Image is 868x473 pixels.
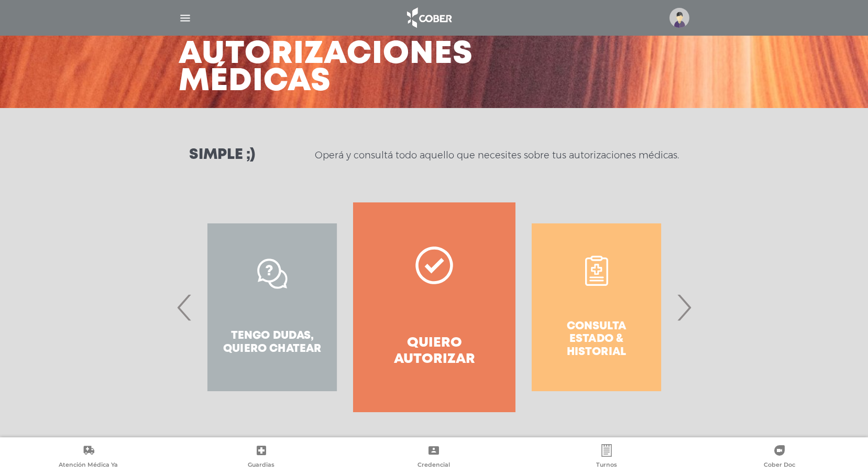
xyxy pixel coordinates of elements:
span: Atención Médica Ya [59,461,118,470]
a: Atención Médica Ya [2,444,175,471]
img: logo_cober_home-white.png [401,5,456,30]
span: Cober Doc [764,461,795,470]
span: Credencial [417,461,450,470]
span: Next [674,279,694,336]
h3: Autorizaciones médicas [179,41,473,95]
span: Previous [174,279,195,336]
img: profile-placeholder.svg [669,8,689,28]
img: Cober_menu-lines-white.svg [179,12,192,25]
a: Quiero autorizar [353,202,515,412]
a: Guardias [175,444,348,471]
span: Turnos [596,461,617,470]
span: Guardias [248,461,274,470]
a: Turnos [520,444,693,471]
p: Operá y consultá todo aquello que necesites sobre tus autorizaciones médicas. [315,149,679,162]
h4: Quiero autorizar [372,335,496,368]
a: Credencial [348,444,521,471]
h3: Simple ;) [189,148,255,163]
a: Cober Doc [693,444,866,471]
